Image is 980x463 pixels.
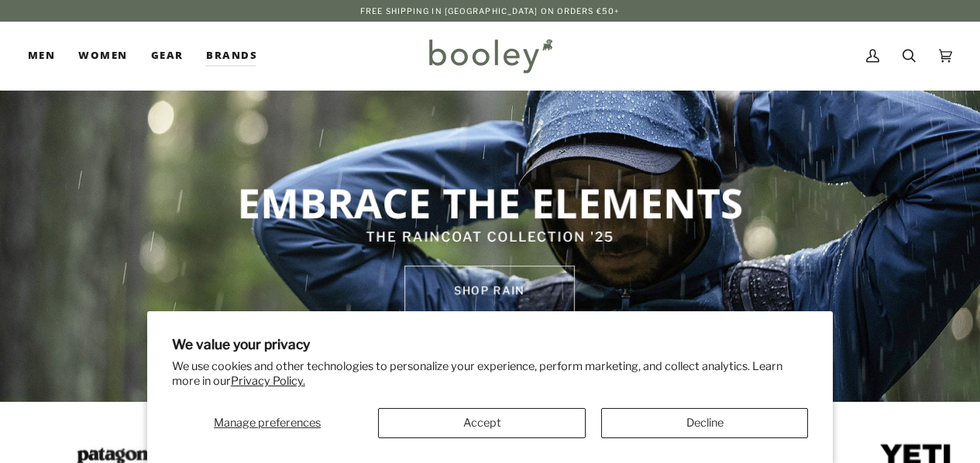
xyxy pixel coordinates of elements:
[151,48,184,63] span: Gear
[422,33,558,78] img: Booley
[208,228,772,248] p: THE RAINCOAT COLLECTION '25
[208,177,772,228] p: EMBRACE THE ELEMENTS
[231,374,305,388] a: Privacy Policy.
[28,48,55,63] span: Men
[139,22,195,90] a: Gear
[172,408,363,438] button: Manage preferences
[360,5,620,17] p: Free Shipping in [GEOGRAPHIC_DATA] on Orders €50+
[206,48,257,63] span: Brands
[378,408,585,438] button: Accept
[601,408,808,438] button: Decline
[28,22,67,90] a: Men
[78,48,127,63] span: Women
[67,22,139,90] a: Women
[194,22,269,90] a: Brands
[172,359,809,389] p: We use cookies and other technologies to personalize your experience, perform marketing, and coll...
[214,416,321,430] span: Manage preferences
[404,266,575,315] a: SHOP rain
[172,336,809,352] h2: We value your privacy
